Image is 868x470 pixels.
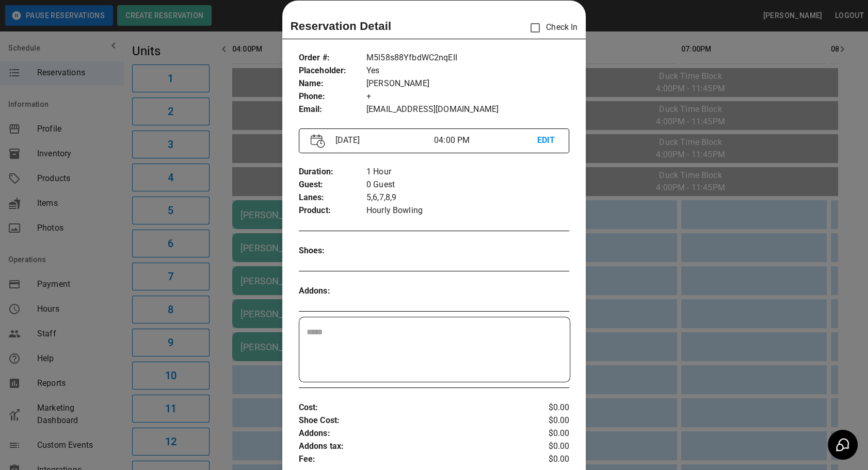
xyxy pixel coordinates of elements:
p: $0.00 [524,440,569,453]
p: Name : [299,77,366,90]
p: Guest : [299,179,366,191]
p: Phone : [299,90,366,103]
img: Vector [311,134,325,148]
p: $0.00 [524,401,569,414]
p: Check In [524,17,577,39]
p: EDIT [537,134,557,147]
p: $0.00 [524,414,569,427]
p: Hourly Bowling [366,204,570,217]
p: 5,6,7,8,9 [366,191,570,204]
p: Placeholder : [299,64,366,77]
p: $0.00 [524,453,569,466]
p: Yes [366,64,570,77]
p: Shoes : [299,245,366,257]
p: 1 Hour [366,166,570,179]
p: 0 Guest [366,179,570,191]
p: Addons tax : [299,440,524,453]
p: Duration : [299,166,366,179]
p: Lanes : [299,191,366,204]
p: Addons : [299,285,366,298]
p: Shoe Cost : [299,414,524,427]
p: Product : [299,204,366,217]
p: + [366,90,570,103]
p: [PERSON_NAME] [366,77,570,90]
p: Email : [299,103,366,116]
p: Cost : [299,401,524,414]
p: Addons : [299,427,524,440]
p: 04:00 PM [434,134,537,147]
p: [EMAIL_ADDRESS][DOMAIN_NAME] [366,103,570,116]
p: Order # : [299,52,366,64]
p: $0.00 [524,427,569,440]
p: M5l58s88YfbdWC2nqEII [366,52,570,64]
p: [DATE] [331,134,434,147]
p: Fee : [299,453,524,466]
p: Reservation Detail [291,18,392,35]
